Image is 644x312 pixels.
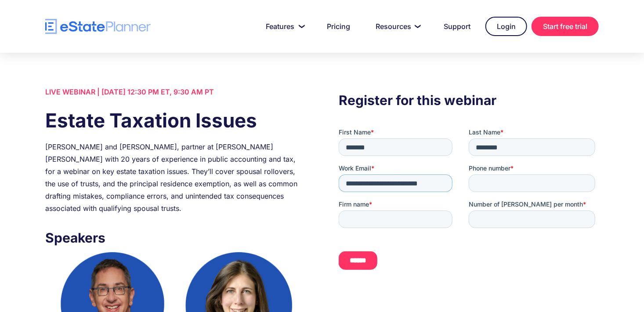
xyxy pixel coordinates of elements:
[45,141,305,214] div: [PERSON_NAME] and [PERSON_NAME], partner at [PERSON_NAME] [PERSON_NAME] with 20 years of experien...
[45,86,305,98] div: LIVE WEBINAR | [DATE] 12:30 PM ET, 9:30 AM PT
[45,228,305,248] h3: Speakers
[45,19,151,34] a: home
[485,17,527,36] a: Login
[339,90,599,110] h3: Register for this webinar
[316,18,361,35] a: Pricing
[255,18,312,35] a: Features
[532,17,599,36] a: Start free trial
[339,128,599,277] iframe: Form 0
[433,18,481,35] a: Support
[45,107,305,134] h1: Estate Taxation Issues
[365,18,429,35] a: Resources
